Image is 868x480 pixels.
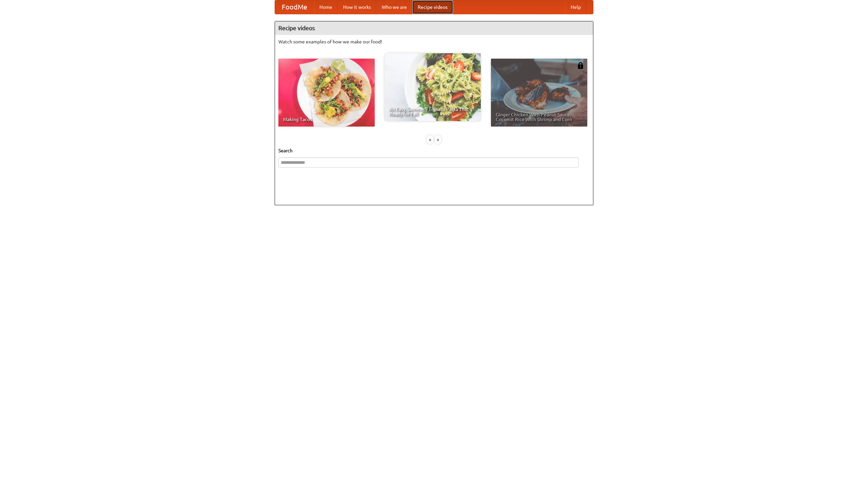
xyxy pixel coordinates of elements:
a: How it works [338,0,376,14]
p: Watch some examples of how we make our food! [278,38,590,45]
a: Who we are [376,0,412,14]
a: Home [314,0,338,14]
div: « [427,135,433,144]
span: An Easy, Summery Tomato Pasta That's Ready for Fall [389,107,476,116]
div: » [435,135,441,144]
a: FoodMe [275,0,314,14]
h5: Search [278,147,590,154]
a: Help [565,0,586,14]
a: Recipe videos [412,0,453,14]
a: An Easy, Summery Tomato Pasta That's Ready for Fall [384,53,481,121]
h4: Recipe videos [275,21,593,35]
a: Making Tacos [278,59,375,127]
img: 483408.png [577,62,584,69]
span: Making Tacos [283,117,370,122]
